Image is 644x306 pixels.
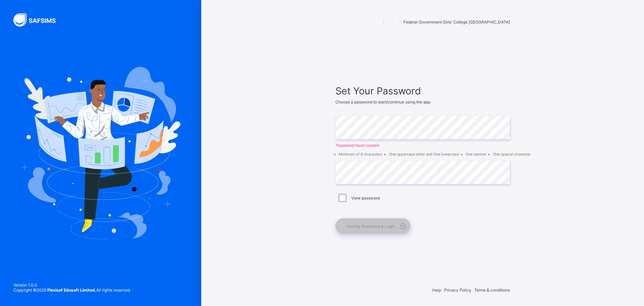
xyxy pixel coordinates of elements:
span: Set My Password & Login [347,224,395,229]
img: Hero Image [21,67,180,239]
em: Password must contain [335,143,510,148]
strong: Flexisaf Edusoft Limited. [47,288,96,293]
span: Version 1.0.0 [13,282,131,288]
li: One special character [493,152,531,157]
li: Minimum of 8 characters [339,152,382,157]
label: View password [351,195,380,201]
span: Federal Government Girls' College [GEOGRAPHIC_DATA] [404,19,510,25]
img: Federal Government Girls' College Umuahia [383,13,400,30]
li: One number [466,152,486,157]
span: Privacy Policy [444,288,471,293]
span: Copyright © 2025 All rights reserved. [13,288,131,293]
span: Help [432,288,441,293]
span: Set Your Password [335,85,510,97]
li: One uppercase letter and One lowercase [389,152,459,157]
img: SAFSIMS Logo [13,13,64,27]
span: Choose a password to start/continue using the app [335,99,430,104]
span: Terms & conditions [474,288,510,293]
